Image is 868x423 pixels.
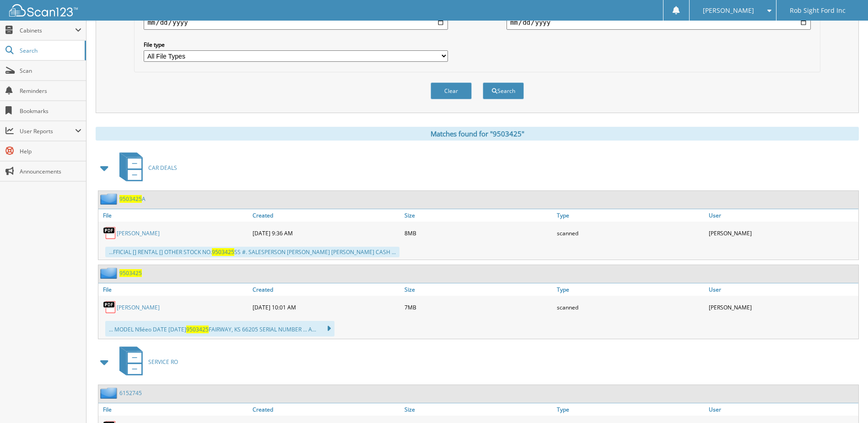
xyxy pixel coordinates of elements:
[555,209,706,222] a: Type
[20,47,80,54] span: Search
[20,168,81,175] span: Announcements
[100,193,119,205] img: folder2.png
[98,209,250,222] a: File
[105,321,334,336] div: ... MODEL N§éeo DATE [DATE] FAIRWAY, KS 66205 SERIAL NUMBER ... A...
[117,229,160,237] a: [PERSON_NAME]
[119,269,142,277] a: 9503425
[103,300,117,314] img: PDF.png
[100,267,119,279] img: folder2.png
[117,304,160,311] a: [PERSON_NAME]
[431,82,472,99] button: Clear
[555,298,706,316] div: scanned
[250,298,402,316] div: [DATE] 10:01 AM
[250,283,402,296] a: Created
[20,147,81,155] span: Help
[105,247,399,257] div: ...FFICIAL [] RENTAL [] OTHER STOCK NO. SS #. SALESPERSON [PERSON_NAME] [PERSON_NAME] CASH ...
[20,67,81,75] span: Scan
[706,283,858,296] a: User
[186,325,209,333] span: 9503425
[703,8,754,13] span: [PERSON_NAME]
[402,298,554,316] div: 7MB
[402,403,554,416] a: Size
[555,283,706,296] a: Type
[98,403,250,416] a: File
[402,283,554,296] a: Size
[706,224,858,242] div: [PERSON_NAME]
[402,224,554,242] div: 8MB
[96,127,859,141] div: Matches found for "9503425"
[555,224,706,242] div: scanned
[148,164,177,172] span: CAR DEALS
[98,283,250,296] a: File
[250,224,402,242] div: [DATE] 9:36 AM
[402,209,554,222] a: Size
[114,150,177,186] a: CAR DEALS
[144,41,448,49] label: File type
[119,195,146,203] a: 9503425A
[20,127,75,135] span: User Reports
[103,226,117,240] img: PDF.png
[20,87,81,95] span: Reminders
[144,15,448,30] input: start
[790,8,846,13] span: Rob Sight Ford Inc
[250,209,402,222] a: Created
[100,387,119,399] img: folder2.png
[555,403,706,416] a: Type
[148,358,178,366] span: SERVICE RO
[822,379,868,423] iframe: Chat Widget
[507,15,811,30] input: end
[20,107,81,115] span: Bookmarks
[9,4,78,16] img: scan123-logo-white.svg
[114,344,178,380] a: SERVICE RO
[250,403,402,416] a: Created
[119,195,142,203] span: 9503425
[119,389,142,397] a: 6152745
[706,298,858,316] div: [PERSON_NAME]
[20,27,75,34] span: Cabinets
[483,82,524,99] button: Search
[706,403,858,416] a: User
[706,209,858,222] a: User
[212,248,234,256] span: 9503425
